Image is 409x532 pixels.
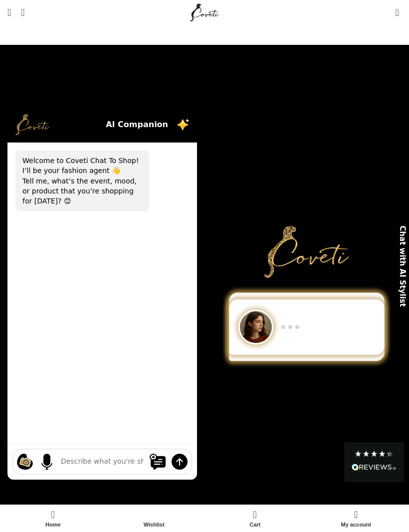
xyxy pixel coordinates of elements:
[2,2,16,22] a: Open mobile menu
[204,507,306,530] div: My cart
[391,2,404,22] a: 0
[264,226,349,278] img: Primary Gold
[311,522,402,528] span: My account
[354,450,394,458] div: 4.28 Stars
[104,507,205,530] div: My wishlist
[16,2,29,22] a: Search
[7,522,99,528] span: Home
[204,507,306,530] a: 0 Cart
[306,507,407,530] a: My account
[344,442,404,482] div: Read All Reviews
[217,293,397,361] div: Chat to Shop demo
[352,462,397,475] div: Read All Reviews
[254,507,261,515] span: 0
[396,5,404,12] span: 0
[104,507,205,530] a: Wishlist
[352,464,397,471] img: REVIEWS.io
[209,522,301,528] span: Cart
[381,2,391,22] div: My Wishlist
[109,522,200,528] span: Wishlist
[2,507,104,530] a: Home
[188,7,221,16] a: Site logo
